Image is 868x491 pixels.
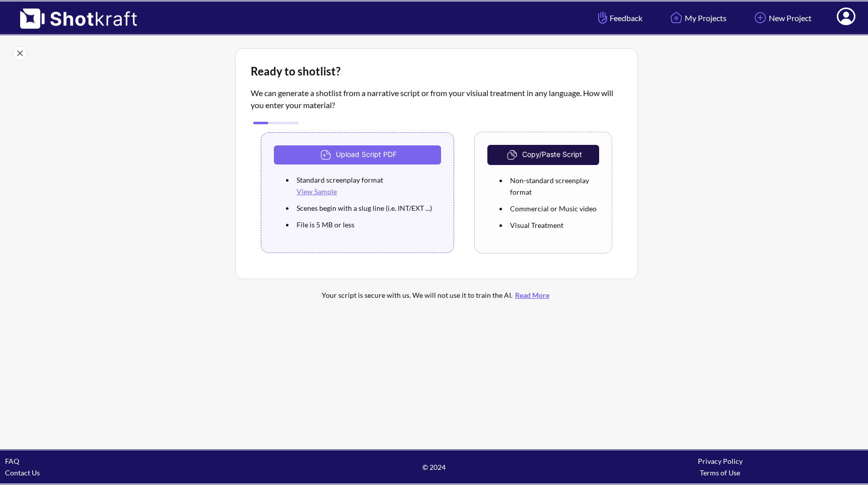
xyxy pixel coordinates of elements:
[668,9,685,26] img: Home Icon
[752,9,769,26] img: Add Icon
[5,457,19,465] a: FAQ
[508,217,599,233] li: Visual Treatment
[5,468,40,477] a: Contact Us
[275,289,598,301] div: Your script is secure with us. We will not use it to train the AI.
[274,145,441,165] button: Upload Script PDF
[660,5,734,31] a: My Projects
[577,455,863,467] div: Privacy Policy
[513,291,552,299] a: Read More
[508,200,599,217] li: Commercial or Music video
[294,172,441,200] li: Standard screenplay format
[504,147,522,162] img: CopyAndPaste Icon
[294,200,441,216] li: Scenes begin with a slug line (i.e. INT/EXT ...)
[596,9,610,26] img: Hand Icon
[251,87,622,111] p: We can generate a shotlist from a narrative script or from your visiual treatment in any language...
[744,5,819,31] a: New Project
[297,187,337,196] a: View Sample
[487,145,599,165] button: Copy/Paste Script
[291,461,577,473] span: © 2024
[251,64,622,79] div: Ready to shotlist?
[318,147,336,162] img: Upload Icon
[577,467,863,478] div: Terms of Use
[294,216,441,233] li: File is 5 MB or less
[508,172,599,200] li: Non-standard screenplay format
[596,12,642,24] span: Feedback
[13,46,28,61] img: Close Icon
